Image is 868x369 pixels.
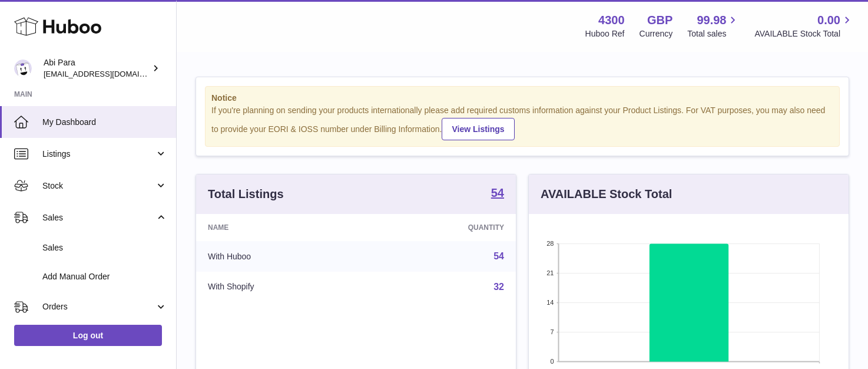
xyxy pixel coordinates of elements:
[491,187,504,201] a: 54
[42,212,155,223] span: Sales
[196,241,369,272] td: With Huboo
[196,214,369,241] th: Name
[640,28,673,39] div: Currency
[14,325,162,346] a: Log out
[211,93,833,104] strong: Notice
[42,242,167,253] span: Sales
[754,12,854,39] a: 0.00 AVAILABLE Stock Total
[42,271,167,282] span: Add Manual Order
[546,240,554,247] text: 28
[541,186,672,202] h3: AVAILABLE Stock Total
[14,60,32,77] img: Abi@mifo.co.uk
[42,180,155,192] span: Stock
[754,28,854,39] span: AVAILABLE Stock Total
[44,57,150,80] div: Abi Para
[546,299,554,306] text: 14
[550,328,554,335] text: 7
[493,282,504,292] a: 32
[493,251,504,261] a: 54
[42,149,155,160] span: Listings
[42,117,167,128] span: My Dashboard
[687,12,740,39] a: 99.98 Total sales
[598,12,625,28] strong: 4300
[687,28,740,39] span: Total sales
[208,186,284,202] h3: Total Listings
[585,28,625,39] div: Huboo Ref
[697,12,726,28] span: 99.98
[491,187,504,199] strong: 54
[369,214,516,241] th: Quantity
[817,12,840,28] span: 0.00
[550,358,554,365] text: 0
[442,118,514,140] a: View Listings
[44,69,173,78] span: [EMAIL_ADDRESS][DOMAIN_NAME]
[546,269,554,276] text: 21
[196,272,369,302] td: With Shopify
[211,105,833,140] div: If you're planning on sending your products internationally please add required customs informati...
[42,301,155,312] span: Orders
[647,12,672,28] strong: GBP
